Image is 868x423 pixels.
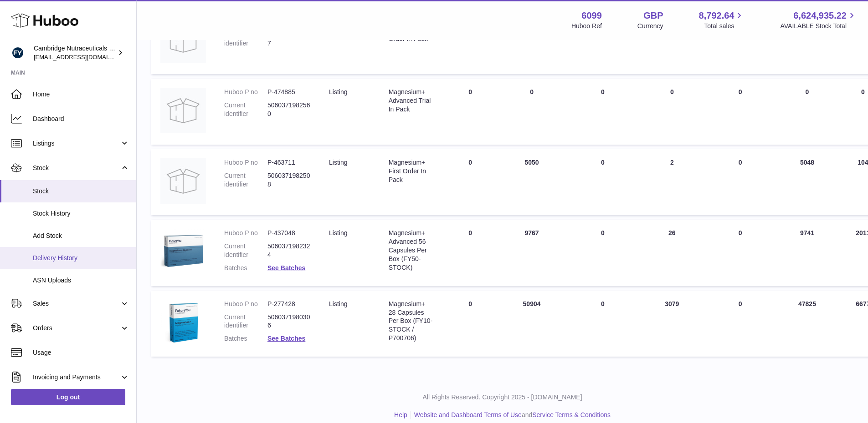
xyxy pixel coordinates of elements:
[498,220,566,286] td: 9767
[33,90,129,99] span: Home
[776,149,838,215] td: 5048
[224,88,267,96] dt: Huboo P no
[643,10,663,22] strong: GBP
[498,291,566,357] td: 50904
[224,300,267,308] dt: Huboo P no
[780,10,857,30] a: 6,624,935.22 AVAILABLE Stock Total
[776,79,838,145] td: 0
[498,79,566,145] td: 0
[33,254,129,262] span: Delivery History
[267,88,311,96] dd: P-474885
[34,44,116,61] div: Cambridge Nutraceuticals Ltd
[389,300,434,342] div: Magnesium+ 28 Capsules Per Box (FY10-STOCK / P700706)
[443,79,498,145] td: 0
[389,88,434,114] div: Magnesium+ Advanced Trial In Pack
[704,22,745,30] span: Total sales
[33,139,120,148] span: Listings
[267,300,311,308] dd: P-277428
[33,276,129,285] span: ASN Uploads
[776,8,838,74] td: 1901
[532,411,611,418] a: Service Terms & Conditions
[224,313,267,330] dt: Current identifier
[224,229,267,237] dt: Huboo P no
[11,46,25,60] img: huboo@camnutra.com
[224,158,267,167] dt: Huboo P no
[566,220,640,286] td: 0
[144,393,861,402] p: All Rights Reserved. Copyright 2025 - [DOMAIN_NAME]
[33,373,120,382] span: Invoicing and Payments
[267,264,305,272] a: See Batches
[739,88,742,96] span: 0
[33,164,120,172] span: Stock
[224,101,267,118] dt: Current identifier
[33,187,129,196] span: Stock
[11,389,125,405] a: Log out
[640,8,704,74] td: 3
[780,22,857,30] span: AVAILABLE Stock Total
[776,291,838,357] td: 47825
[571,22,602,30] div: Huboo Ref
[566,149,640,215] td: 0
[389,229,434,272] div: Magnesium+ Advanced 56 Capsules Per Box (FY50-STOCK)
[793,10,847,22] span: 6,624,935.22
[329,229,347,237] span: listing
[267,335,305,342] a: See Batches
[329,88,347,96] span: listing
[224,171,267,189] dt: Current identifier
[160,300,206,345] img: product image
[33,115,129,123] span: Dashboard
[267,313,311,330] dd: 5060371980306
[33,232,129,240] span: Add Stock
[414,411,522,418] a: Website and Dashboard Terms of Use
[160,229,206,274] img: product image
[498,8,566,74] td: 1904
[33,209,129,218] span: Stock History
[33,348,129,357] span: Usage
[267,158,311,167] dd: P-463711
[267,171,311,189] dd: 5060371982508
[640,220,704,286] td: 26
[267,242,311,259] dd: 5060371982324
[224,242,267,259] dt: Current identifier
[640,79,704,145] td: 0
[640,149,704,215] td: 2
[33,324,120,332] span: Orders
[498,149,566,215] td: 5050
[640,291,704,357] td: 3079
[389,158,434,184] div: Magnesium+ First Order In Pack
[581,10,602,22] strong: 6099
[566,79,640,145] td: 0
[443,149,498,215] td: 0
[443,220,498,286] td: 0
[160,17,206,63] img: product image
[394,411,407,418] a: Help
[443,291,498,357] td: 0
[739,229,742,237] span: 0
[443,8,498,74] td: 0
[739,300,742,307] span: 0
[566,291,640,357] td: 0
[566,8,640,74] td: 0
[411,411,611,419] li: and
[637,22,663,30] div: Currency
[224,264,267,272] dt: Batches
[34,53,134,60] span: [EMAIL_ADDRESS][DOMAIN_NAME]
[329,159,347,166] span: listing
[33,299,120,308] span: Sales
[267,101,311,118] dd: 5060371982560
[699,10,745,30] a: 8,792.64 Total sales
[329,300,347,307] span: listing
[160,158,206,204] img: product image
[160,88,206,133] img: product image
[699,10,734,22] span: 8,792.64
[739,159,742,166] span: 0
[267,229,311,237] dd: P-437048
[224,334,267,343] dt: Batches
[776,220,838,286] td: 9741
